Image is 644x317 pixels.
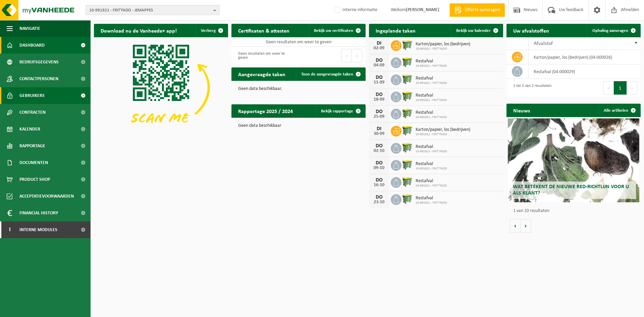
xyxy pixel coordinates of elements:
div: DO [372,160,386,166]
div: 02-10 [372,149,386,153]
a: Offerte aanvragen [449,3,505,17]
span: Documenten [19,154,48,171]
div: DI [372,126,386,131]
h2: Uw afvalstoffen [506,24,556,37]
div: 25-09 [372,114,386,119]
span: Verberg [201,29,216,33]
span: Restafval [416,144,447,150]
div: 1 tot 2 van 2 resultaten [510,81,551,95]
td: restafval (04-000029) [529,64,641,79]
span: 10-991921 - FRIT’FADO [416,201,447,205]
span: Gebruikers [19,87,45,104]
span: Contactpersonen [19,70,58,87]
button: 1 [614,81,627,95]
div: 11-09 [372,80,386,85]
button: Next [352,49,362,62]
img: WB-0660-HPE-GN-51 [401,193,413,205]
span: Restafval [416,76,447,81]
span: 10-991921 - FRIT’FADO [416,98,447,102]
button: Next [627,81,637,95]
span: Bekijk uw certificaten [314,29,353,33]
span: Bedrijfsgegevens [19,54,59,70]
button: Previous [603,81,614,95]
span: 10-991921 - FRIT’FADO [416,133,470,137]
div: DO [372,92,386,97]
span: 10-991921 - FRIT’FADO [416,184,447,188]
h2: Rapportage 2025 / 2024 [231,104,300,117]
button: Verberg [196,24,227,37]
span: Contracten [19,104,46,121]
div: DO [372,195,386,200]
a: Bekijk uw kalender [451,24,502,37]
img: WB-0660-HPE-GN-51 [401,91,413,102]
span: 10-991921 - FRIT’FADO [416,115,447,119]
a: Ophaling aanvragen [587,24,640,37]
span: Rapportage [19,138,45,154]
div: DO [372,109,386,114]
h2: Nieuws [506,104,537,117]
div: DO [372,75,386,80]
span: Financial History [19,205,58,221]
label: Interne informatie [333,5,377,15]
a: Bekijk rapportage [316,104,365,118]
img: WB-0660-HPE-GN-51 [401,176,413,188]
h2: Download nu de Vanheede+ app! [94,24,183,37]
div: 04-09 [372,63,386,68]
img: WB-0660-HPE-GN-51 [401,108,413,119]
span: Acceptatievoorwaarden [19,188,74,205]
h2: Certificaten & attesten [231,24,296,37]
span: Restafval [416,161,447,167]
span: Restafval [416,178,447,184]
img: WB-0660-HPE-GN-51 [401,73,413,85]
span: Karton/papier, los (bedrijven) [416,42,470,47]
td: karton/papier, los (bedrijven) (04-000026) [529,50,641,64]
span: Restafval [416,196,447,201]
p: 1 van 10 resultaten [513,209,637,213]
span: 10-991921 - FRIT’FADO [416,167,447,171]
span: Ophaling aanvragen [592,29,628,33]
div: 18-09 [372,97,386,102]
span: 10-991921 - FRIT’FADO [416,47,470,51]
span: Restafval [416,110,447,115]
span: Bekijk uw kalender [456,29,491,33]
p: Geen data beschikbaar [238,123,359,128]
span: 10-991921 - FRIT’FADO - JEMAPPES [89,5,211,15]
button: Volgende [521,219,531,232]
strong: [PERSON_NAME] [406,7,439,12]
span: Offerte aanvragen [463,7,501,13]
td: Geen resultaten om weer te geven [231,37,366,47]
span: Restafval [416,93,447,98]
div: Geen resultaten om weer te geven [235,48,295,63]
img: Download de VHEPlus App [94,37,228,138]
span: Restafval [416,59,447,64]
a: Bekijk uw certificaten [309,24,365,37]
div: 23-10 [372,200,386,205]
span: Product Shop [19,171,50,188]
button: Previous [341,49,352,62]
span: Afvalstof [534,41,553,46]
a: Toon de aangevraagde taken [296,67,365,81]
img: WB-0660-HPE-GN-51 [401,142,413,153]
div: DO [372,58,386,63]
div: 30-09 [372,131,386,136]
span: 10-991921 - FRIT’FADO [416,64,447,68]
img: WB-0660-HPE-GN-51 [401,39,413,51]
span: Interne modules [19,221,57,238]
div: 16-10 [372,183,386,188]
a: Wat betekent de nieuwe RED-richtlijn voor u als klant? [508,118,639,202]
span: Kalender [19,121,40,138]
img: WB-0660-HPE-GN-51 [401,125,413,136]
div: 02-09 [372,46,386,51]
span: Toon de aangevraagde taken [301,72,353,76]
img: WB-0660-HPE-GN-51 [401,159,413,170]
p: Geen data beschikbaar. [238,87,359,91]
div: DO [372,177,386,183]
div: DI [372,41,386,46]
span: Dashboard [19,37,45,54]
span: 10-991921 - FRIT’FADO [416,150,447,154]
h2: Aangevraagde taken [231,67,292,81]
span: I [7,221,13,238]
div: DO [372,143,386,149]
span: Wat betekent de nieuwe RED-richtlijn voor u als klant? [513,184,629,196]
a: Alle artikelen [598,104,640,117]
